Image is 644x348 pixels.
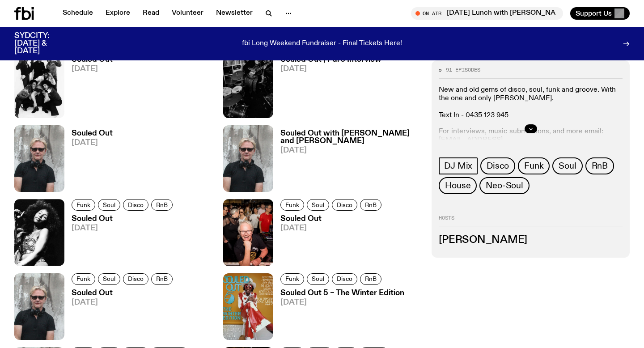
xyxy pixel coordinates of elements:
h3: SYDCITY: [DATE] & [DATE] [14,32,72,55]
h2: Hosts [439,216,623,226]
span: [DATE] [280,299,404,306]
span: Soul [312,202,324,208]
a: Soul [98,199,120,211]
span: Disco [128,276,144,282]
a: Explore [100,7,136,20]
a: Funk [280,199,304,211]
span: Disco [337,202,352,208]
a: Neo-Soul [479,177,529,194]
img: Stephen looks directly at the camera, wearing a black tee, black sunglasses and headphones around... [223,125,273,192]
span: [DATE] [72,139,113,147]
p: fbi Long Weekend Fundraiser - Final Tickets Here! [242,40,402,48]
span: Support Us [576,9,612,17]
span: Funk [285,202,299,208]
h3: Souled Out 5 – The Winter Edition [280,289,404,297]
span: RnB [156,202,168,208]
button: Support Us [570,7,630,20]
a: Souled Out[DATE] [64,130,113,192]
a: Soul [307,199,329,211]
a: Funk [72,199,95,211]
a: Souled Out[DATE] [64,215,175,266]
a: Souled Out with [PERSON_NAME] and [PERSON_NAME][DATE] [273,130,421,192]
span: Soul [103,202,115,208]
a: Disco [480,157,515,174]
span: Soul [559,161,576,171]
span: [DATE] [72,65,113,73]
a: Funk [518,157,550,174]
span: Funk [285,276,299,282]
a: House [439,177,477,194]
a: Read [137,7,165,20]
a: Souled Out[DATE] [64,56,113,118]
a: RnB [151,273,173,285]
span: [DATE] [280,225,384,232]
span: RnB [592,161,608,171]
h3: [PERSON_NAME] [439,235,623,245]
a: Disco [332,273,357,285]
a: Souled Out | Par3 Interview[DATE] [273,56,381,118]
a: Souled Out[DATE] [273,215,384,266]
span: Funk [524,161,543,171]
a: RnB [585,157,614,174]
h3: Souled Out with [PERSON_NAME] and [PERSON_NAME] [280,130,421,145]
img: Stephen looks directly at the camera, wearing a black tee, black sunglasses and headphones around... [14,125,64,192]
a: Newsletter [211,7,258,20]
h3: Souled Out [280,215,384,223]
span: House [445,181,470,191]
a: Volunteer [166,7,209,20]
a: Disco [123,273,148,285]
a: Soul [307,273,329,285]
a: DJ Mix [439,157,478,174]
span: Soul [312,276,324,282]
a: RnB [360,199,381,211]
span: [DATE] [280,147,421,154]
span: DJ Mix [444,161,472,171]
span: RnB [365,276,377,282]
span: Funk [76,202,90,208]
h3: Souled Out [72,289,175,297]
span: Disco [128,202,144,208]
a: Souled Out[DATE] [64,289,175,340]
a: Soul [98,273,120,285]
a: Disco [123,199,148,211]
a: Funk [280,273,304,285]
span: RnB [365,202,377,208]
a: Souled Out 5 – The Winter Edition[DATE] [273,289,404,340]
h3: Souled Out [72,215,175,223]
span: 91 episodes [446,68,480,72]
a: RnB [151,199,173,211]
span: Disco [487,161,509,171]
a: Soul [552,157,582,174]
span: RnB [156,276,168,282]
a: RnB [360,273,381,285]
span: Soul [103,276,115,282]
span: Neo-Soul [486,181,523,191]
h3: Souled Out [72,130,113,137]
a: Schedule [57,7,98,20]
button: On Air[DATE] Lunch with [PERSON_NAME] [411,7,563,20]
span: [DATE] [280,65,381,73]
span: [DATE] [72,299,175,306]
img: Stephen looks directly at the camera, wearing a black tee, black sunglasses and headphones around... [14,273,64,340]
a: Funk [72,273,95,285]
span: [DATE] [72,225,175,232]
span: Funk [76,276,90,282]
a: Disco [332,199,357,211]
span: Disco [337,276,352,282]
p: New and old gems of disco, soul, funk and groove. With the one and only [PERSON_NAME]. Text In - ... [439,86,623,120]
